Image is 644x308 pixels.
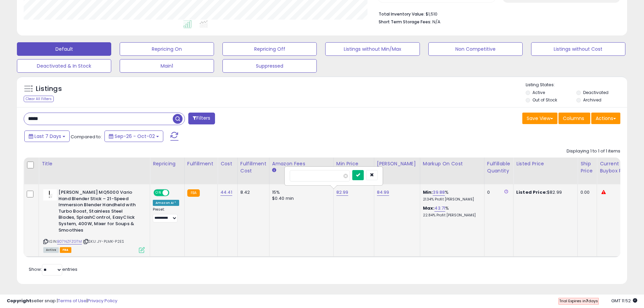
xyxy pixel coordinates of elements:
span: | SKU: JY-PLMK-P2ES [83,239,124,244]
strong: Copyright [7,298,31,304]
a: Privacy Policy [88,298,117,304]
div: $0.40 min [272,195,328,202]
div: Displaying 1 to 1 of 1 items [567,148,620,155]
button: Columns [558,113,590,124]
a: Terms of Use [58,298,87,304]
label: Out of Stock [532,97,557,103]
label: Active [532,90,545,95]
div: Current Buybox Price [600,160,635,174]
b: Max: [423,205,435,211]
button: Non Competitive [428,42,523,56]
p: 22.84% Profit [PERSON_NAME] [423,213,479,218]
div: Amazon AI * [153,200,179,206]
button: Sep-26 - Oct-02 [104,131,163,142]
li: $1,510 [379,9,615,18]
div: % [423,189,479,202]
button: Default [17,42,111,56]
a: 82.99 [336,189,349,196]
button: Listings without Cost [531,42,625,56]
b: 7 [586,298,588,304]
span: Columns [563,115,584,122]
div: seller snap | | [7,298,117,304]
p: 21.34% Profit [PERSON_NAME] [423,197,479,202]
a: 43.71 [434,205,445,212]
span: Last 7 Days [34,133,61,140]
p: Listing States: [526,82,627,88]
div: Preset: [153,207,179,222]
a: 44.41 [220,189,232,196]
b: Listed Price: [516,189,547,195]
a: 84.99 [377,189,389,196]
button: Repricing Off [222,42,317,56]
button: Repricing On [120,42,214,56]
div: Clear All Filters [24,96,54,102]
b: Short Term Storage Fees: [379,19,431,25]
div: 0.00 [580,189,592,195]
div: Cost [220,160,235,167]
button: Suppressed [222,59,317,73]
b: Total Inventory Value: [379,11,425,17]
div: $82.99 [516,189,572,195]
div: Repricing [153,160,182,167]
span: OFF [168,190,179,196]
button: Listings without Min/Max [325,42,420,56]
a: B07NZFZGTM [57,239,82,244]
div: Title [42,160,147,167]
label: Archived [583,97,601,103]
th: The percentage added to the cost of goods (COGS) that forms the calculator for Min & Max prices. [420,158,484,184]
button: Save View [522,113,557,124]
button: Deactivated & In Stock [17,59,111,73]
span: Trial Expires in days [559,298,598,304]
a: 39.88 [433,189,445,196]
div: Amazon Fees [272,160,331,167]
div: 8.42 [240,189,264,195]
button: Last 7 Days [24,131,70,142]
b: [PERSON_NAME] MQ5000 Vario Hand Blender Stick – 21-Speed Immersion Blender Handheld with Turbo Bo... [58,189,141,235]
div: Ship Price [580,160,594,174]
div: [PERSON_NAME] [377,160,417,167]
div: Min Price [336,160,371,167]
small: Amazon Fees. [272,167,276,173]
button: Actions [591,113,620,124]
b: Min: [423,189,433,195]
button: Filters [188,113,215,124]
label: Deactivated [583,90,609,95]
small: FBA [187,189,200,197]
div: ASIN: [43,189,145,252]
span: Sep-26 - Oct-02 [115,133,155,140]
span: ON [154,190,163,196]
div: Fulfillment Cost [240,160,266,174]
div: % [423,205,479,218]
img: 21j-gtSkwUL._SL40_.jpg [43,189,57,200]
div: Listed Price [516,160,575,167]
span: Show: entries [29,266,77,273]
div: Fulfillable Quantity [487,160,510,174]
div: Fulfillment [187,160,215,167]
button: Main1 [120,59,214,73]
h5: Listings [36,84,62,94]
span: FBA [60,247,71,253]
span: Compared to: [71,134,102,140]
div: 15% [272,189,328,195]
span: 2025-10-10 11:52 GMT [611,298,637,304]
div: 0 [487,189,508,195]
div: Markup on Cost [423,160,481,167]
span: All listings currently available for purchase on Amazon [43,247,59,253]
span: N/A [432,19,440,25]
